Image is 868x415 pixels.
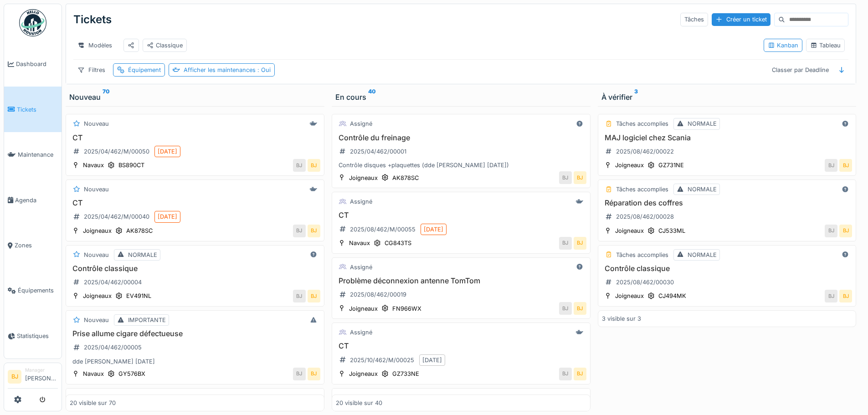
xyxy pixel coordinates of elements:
span: Statistiques [17,332,58,340]
div: Joigneaux [615,292,644,300]
div: NORMALE [688,251,717,259]
div: FN966WX [392,304,421,313]
div: Assigné [350,394,372,402]
div: Afficher les maintenances [184,66,271,74]
div: BJ [293,290,306,302]
div: BJ [825,225,837,237]
div: BJ [559,171,572,184]
div: Équipement [128,66,161,74]
div: Tableau [810,41,841,50]
div: Assigné [350,328,372,337]
div: CG843TS [385,239,411,247]
div: [DATE] [158,147,177,156]
div: CJ494MK [658,292,686,300]
div: 3 visible sur 3 [602,314,641,323]
div: Classique [147,41,183,50]
div: Joigneaux [349,304,378,313]
a: Tickets [4,87,62,132]
div: GY576BX [118,369,145,378]
a: Maintenance [4,132,62,177]
div: BJ [308,368,320,380]
div: Assigné [350,197,372,206]
div: Joigneaux [83,292,112,300]
div: BJ [293,225,306,237]
div: Tâches accomplies [616,119,668,128]
h3: CT [70,199,320,207]
span: Équipements [18,286,58,295]
div: BJ [825,290,837,302]
div: BJ [559,237,572,250]
h3: Contrôle classique [70,264,320,273]
div: Tâches accomplies [616,185,668,194]
a: Statistiques [4,313,62,359]
div: 2025/04/462/M/00040 [84,212,149,221]
div: GZ733NE [392,369,419,378]
div: Tickets [73,8,112,31]
div: BJ [839,290,852,302]
div: 2025/04/462/M/00050 [84,147,149,156]
div: NORMALE [688,119,717,128]
div: Tâches accomplies [616,251,668,259]
div: Manager [25,367,58,374]
sup: 3 [634,92,638,102]
img: Badge_color-CXgf-gQk.svg [19,9,46,36]
span: Agenda [15,196,58,205]
div: Classer par Deadline [768,63,833,77]
div: Nouveau [84,119,109,128]
div: Tâches [680,13,708,26]
div: NORMALE [128,251,157,259]
li: [PERSON_NAME] [25,367,58,386]
a: Dashboard [4,41,62,87]
div: 2025/10/462/M/00025 [350,356,414,364]
div: Nouveau [84,251,109,259]
div: 20 visible sur 40 [336,399,382,407]
span: Tickets [17,105,58,114]
div: Nouveau [84,185,109,194]
a: BJ Manager[PERSON_NAME] [8,367,58,389]
span: Zones [15,241,58,250]
div: NORMALE [688,185,717,194]
div: BJ [559,368,572,380]
h3: CT [70,133,320,142]
div: 2025/08/462/00030 [616,278,674,287]
sup: 40 [368,92,376,102]
div: Assigné [350,119,372,128]
div: Navaux [349,239,370,247]
div: BJ [574,237,586,250]
div: Nouveau [84,316,109,324]
div: 2025/04/462/00004 [84,278,142,287]
a: Zones [4,223,62,268]
div: IMPORTANTE [128,316,166,324]
div: Nouveau [84,394,109,402]
div: 2025/04/462/00005 [84,343,142,352]
div: Navaux [83,369,104,378]
div: À vérifier [601,92,853,102]
div: Joigneaux [83,226,112,235]
div: 2025/04/462/00001 [350,147,406,156]
div: dde [PERSON_NAME] [DATE] [70,357,320,366]
sup: 70 [103,92,110,102]
div: Nouveau [69,92,321,102]
h3: Problème déconnexion antenne TomTom [336,277,586,285]
div: 2025/08/462/00022 [616,147,674,156]
div: BS890CT [118,161,144,169]
div: AK878SC [392,174,419,182]
div: BJ [574,302,586,315]
div: BJ [559,302,572,315]
div: 2025/08/462/00028 [616,212,674,221]
div: BJ [293,368,306,380]
div: 2025/08/462/M/00055 [350,225,416,234]
div: BJ [293,159,306,172]
div: Joigneaux [349,174,378,182]
div: Filtres [73,63,109,77]
div: BJ [308,290,320,302]
div: BJ [574,368,586,380]
h3: MAJ logiciel chez Scania [602,133,853,142]
h3: Contrôle classique [602,264,853,273]
span: Maintenance [18,150,58,159]
a: Équipements [4,268,62,313]
div: Joigneaux [349,369,378,378]
div: Assigné [350,263,372,272]
span: : Oui [256,67,271,73]
div: BJ [839,159,852,172]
